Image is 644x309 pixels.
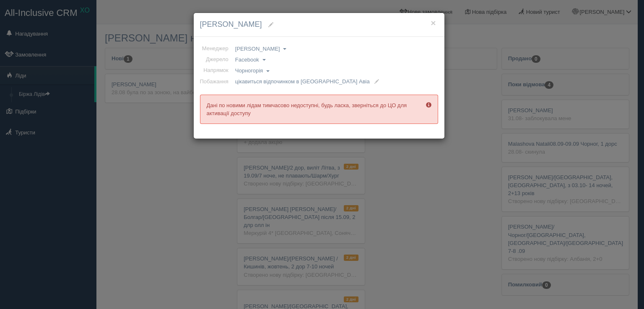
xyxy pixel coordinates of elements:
td: Напрямок [200,65,232,76]
td: Побажання [200,76,232,87]
a: [PERSON_NAME] [235,45,287,53]
a: Facebook [235,56,266,64]
span: Facebook [235,57,259,63]
td: Джерело [200,54,232,65]
button: × [431,18,436,27]
div: Дані по новими лідам тимчасово недоступні, будь ласка, зверніться до ЦО для активації доступу [200,95,438,124]
span: [PERSON_NAME] [200,20,262,28]
span: [PERSON_NAME] [235,46,280,52]
td: Менеджер [200,43,232,54]
span: Чорногорія [235,67,263,74]
a: Чорногорія [235,67,270,75]
span: цікавиться відпочинком в [GEOGRAPHIC_DATA] Авіа [235,78,370,85]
